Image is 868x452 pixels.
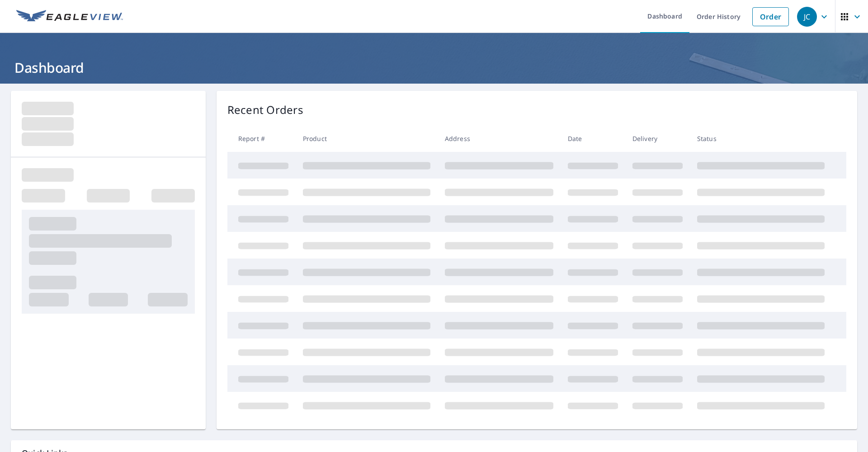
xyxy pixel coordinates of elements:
th: Product [296,125,438,152]
p: Recent Orders [227,102,303,118]
th: Address [438,125,561,152]
div: JC [797,7,817,27]
th: Delivery [625,125,690,152]
th: Status [690,125,832,152]
th: Report # [227,125,296,152]
th: Date [561,125,625,152]
a: Order [752,7,789,26]
img: EV Logo [16,10,123,24]
h1: Dashboard [11,58,857,77]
